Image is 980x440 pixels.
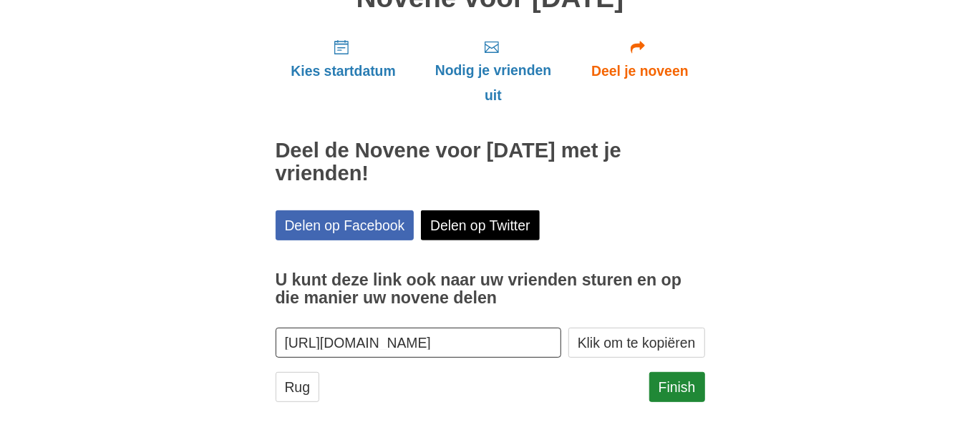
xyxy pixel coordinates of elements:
button: Klik om te kopiëren [568,328,705,358]
font: U kunt deze link ook naar uw vrienden sturen en op die manier uw novene delen [276,270,682,308]
a: Finish [649,372,705,402]
a: Deel je noveen [575,27,704,114]
font: Deel je noveen [591,63,689,79]
font: Nodig je vrienden uit [435,63,551,103]
a: Nodig je vrienden uit [412,27,576,114]
font: Klik om te kopiëren [578,335,696,351]
font: Finish [659,379,696,395]
a: Kies startdatum [276,27,412,114]
font: Delen op Facebook [285,217,405,233]
a: Delen op Twitter [421,210,540,240]
a: Rug [276,372,320,402]
font: Delen op Twitter [430,217,530,233]
font: Kies startdatum [291,63,395,79]
font: Rug [285,379,311,395]
a: Delen op Facebook [276,210,414,240]
font: Deel de Novene voor [DATE] met je vrienden! [276,139,621,185]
